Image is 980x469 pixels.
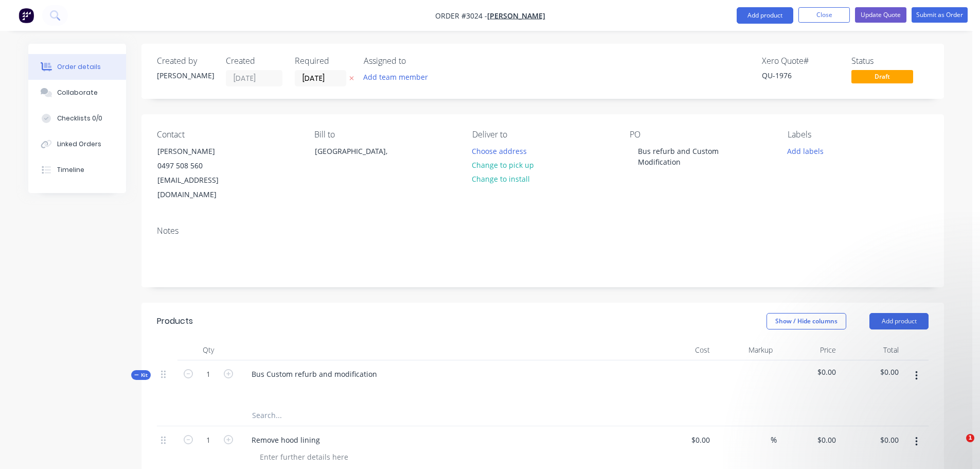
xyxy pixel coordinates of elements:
div: Checklists 0/0 [57,114,102,123]
button: Choose address [467,144,532,158]
div: Price [777,340,840,360]
button: Linked Orders [28,131,126,157]
div: PO [630,130,771,140]
span: Order #3024 - [435,11,487,21]
div: Deliver to [472,130,613,140]
button: Add product [737,7,793,24]
div: Labels [788,130,929,140]
div: Total [840,340,903,360]
div: Status [851,56,929,66]
div: [PERSON_NAME] [157,144,243,159]
div: Notes [157,226,929,236]
button: Collaborate [28,80,126,106]
div: Bill to [314,130,455,140]
span: $0.00 [781,367,836,377]
div: Markup [714,340,777,360]
div: Collaborate [57,88,98,97]
div: Order details [57,62,101,72]
button: Change to pick up [467,158,540,172]
div: Bus Custom refurb and modification [243,367,385,381]
button: Add team member [364,70,434,84]
div: [PERSON_NAME]0497 508 560[EMAIL_ADDRESS][DOMAIN_NAME] [149,144,252,202]
div: Created by [157,56,213,66]
div: Products [157,315,193,327]
button: Order details [28,54,126,80]
span: 1 [966,434,974,442]
button: Show / Hide columns [767,313,846,329]
button: Add labels [781,144,829,158]
div: Cost [651,340,714,360]
button: Close [798,7,850,23]
button: Timeline [28,157,126,183]
input: Search... [252,405,457,426]
img: Factory [19,8,34,23]
div: Qty [177,340,239,360]
div: Assigned to [364,56,467,66]
div: QU-1976 [762,70,839,81]
div: Created [226,56,282,66]
button: Checklists 0/0 [28,106,126,131]
div: Kit [131,370,151,380]
button: Add team member [358,70,434,84]
div: [EMAIL_ADDRESS][DOMAIN_NAME] [157,173,243,202]
div: 0497 508 560 [157,159,243,173]
div: Bus refurb and Custom Modification [630,144,758,169]
span: Kit [134,371,148,379]
div: Xero Quote # [762,56,839,66]
div: [PERSON_NAME] [157,70,213,81]
div: Linked Orders [57,140,101,149]
span: % [771,434,777,446]
iframe: Intercom live chat [945,434,970,459]
button: Add product [869,313,929,329]
div: Required [295,56,351,66]
div: [GEOGRAPHIC_DATA], [306,144,409,177]
button: Submit as Order [912,7,968,23]
span: $0.00 [844,367,899,377]
button: Change to install [467,172,536,186]
button: Update Quote [855,7,906,23]
span: Draft [851,70,913,83]
div: Remove hood lining [243,432,328,447]
div: [GEOGRAPHIC_DATA], [315,144,400,159]
div: Timeline [57,165,84,175]
div: Contact [157,130,298,140]
a: [PERSON_NAME] [487,11,545,21]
